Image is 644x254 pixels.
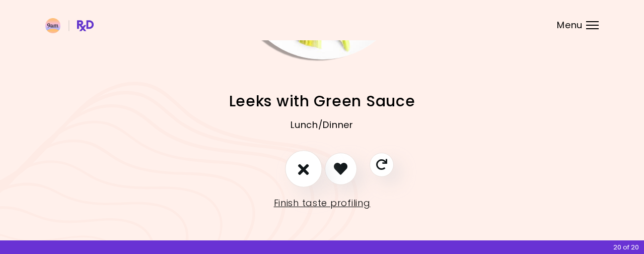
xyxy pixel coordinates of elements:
[325,153,357,185] button: I like this recipe
[45,18,94,33] img: RxDiet
[274,195,371,211] a: Finish taste profiling
[229,91,415,111] span: Leeks with Green Sauce
[285,150,322,187] button: I don't like this recipe
[45,112,599,153] div: Lunch/Dinner
[557,21,583,30] span: Menu
[370,153,394,177] button: Skip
